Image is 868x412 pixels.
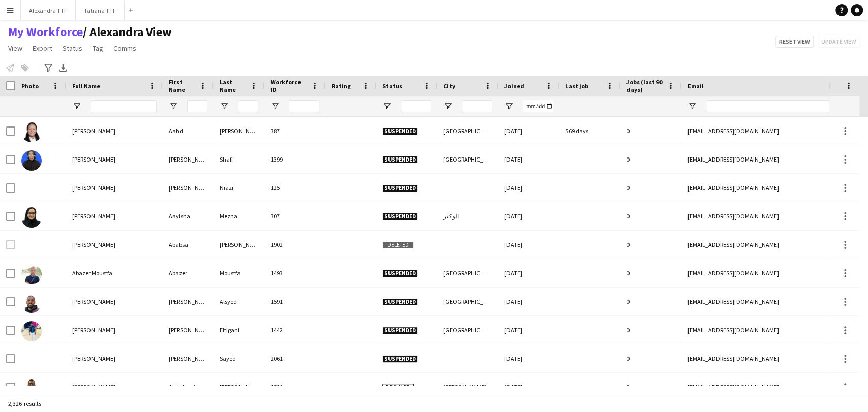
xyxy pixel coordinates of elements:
span: Joined [504,82,524,90]
input: Workforce ID Filter Input [289,100,319,112]
button: Alexandra TTF [21,1,76,20]
div: [PERSON_NAME] [163,288,214,315]
div: 1493 [264,259,325,287]
div: Alsyed [214,288,264,315]
div: 1399 [264,145,325,173]
img: Abdalbagi Elsheikh [21,378,42,398]
div: [GEOGRAPHIC_DATA] [437,117,498,145]
span: City [443,82,455,90]
div: Shafi [214,145,264,173]
button: Open Filter Menu [72,102,81,111]
span: Rating [332,82,351,90]
input: Row Selection is disabled for this row (unchecked) [6,240,15,249]
span: Suspended [382,355,418,363]
img: Aayisha Mezna [21,207,42,228]
app-action-btn: Advanced filters [42,61,54,74]
input: Full Name Filter Input [91,100,157,112]
img: Aahd Abdullah [21,122,42,142]
span: Jobs (last 90 days) [626,78,663,93]
div: 0 [620,202,681,230]
span: [PERSON_NAME] [72,355,115,362]
div: Abdalbagi [163,373,214,401]
span: Tag [93,44,103,53]
div: Eltigani [214,316,264,344]
span: Export [33,44,52,53]
div: 1591 [264,288,325,315]
div: [DATE] [498,316,559,344]
div: [DATE] [498,117,559,145]
div: 0 [620,145,681,173]
span: [PERSON_NAME] [72,241,115,248]
a: Comms [109,42,140,55]
span: [PERSON_NAME] [72,212,115,220]
img: Aamir Shafi [21,150,42,171]
span: Last job [565,82,588,90]
button: Open Filter Menu [443,102,453,111]
div: 2061 [264,344,325,372]
div: 0 [620,174,681,202]
input: First Name Filter Input [187,100,207,112]
div: Niazi [214,174,264,202]
div: Moustfa [214,259,264,287]
div: 0 [620,259,681,287]
span: Suspended [382,298,418,306]
span: Email [687,82,704,90]
button: Open Filter Menu [220,102,229,111]
div: [GEOGRAPHIC_DATA] [437,288,498,315]
div: 1442 [264,316,325,344]
div: Mezna [214,202,264,230]
div: Sayed [214,344,264,372]
div: 1519 [264,373,325,401]
a: Status [58,42,86,55]
div: [PERSON_NAME] [437,373,498,401]
span: View [8,44,22,53]
img: Abbas Eltigani [21,321,42,341]
button: Open Filter Menu [169,102,178,111]
div: 0 [620,117,681,145]
span: Abazer Moustfa [72,269,112,277]
div: Aayisha [163,202,214,230]
span: Suspended [382,270,418,277]
span: [PERSON_NAME] [72,127,115,135]
span: [PERSON_NAME] [72,326,115,334]
button: Reset view [775,36,814,48]
div: [DATE] [498,231,559,259]
span: Declined [382,384,414,391]
div: [PERSON_NAME] [214,373,264,401]
span: Deleted [382,241,414,249]
div: [DATE] [498,174,559,202]
div: الوكير [437,202,498,230]
div: 125 [264,174,325,202]
div: [PERSON_NAME] [163,145,214,173]
div: [PERSON_NAME] [163,344,214,372]
input: City Filter Input [462,100,492,112]
div: [DATE] [498,202,559,230]
div: [DATE] [498,145,559,173]
div: [DATE] [498,259,559,287]
span: [PERSON_NAME] [72,298,115,305]
div: Ababsa [163,231,214,259]
div: [DATE] [498,373,559,401]
span: Suspended [382,128,418,135]
span: Full Name [72,82,100,90]
img: Abbas Alsyed [21,293,42,313]
span: [PERSON_NAME] [72,383,115,391]
span: Suspended [382,184,418,192]
div: Aahd [163,117,214,145]
span: Photo [21,82,39,90]
div: [GEOGRAPHIC_DATA] [437,259,498,287]
div: [DATE] [498,344,559,372]
span: Status [382,82,402,90]
img: Abazer Moustfa [21,264,42,284]
a: My Workforce [8,24,83,40]
div: [GEOGRAPHIC_DATA] [437,145,498,173]
span: Alexandra View [83,24,172,40]
div: 0 [620,288,681,315]
button: Open Filter Menu [382,102,392,111]
div: Abazer [163,259,214,287]
div: [PERSON_NAME] [163,174,214,202]
div: [GEOGRAPHIC_DATA] [437,316,498,344]
button: Open Filter Menu [271,102,280,111]
span: Comms [113,44,136,53]
span: Workforce ID [271,78,307,93]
